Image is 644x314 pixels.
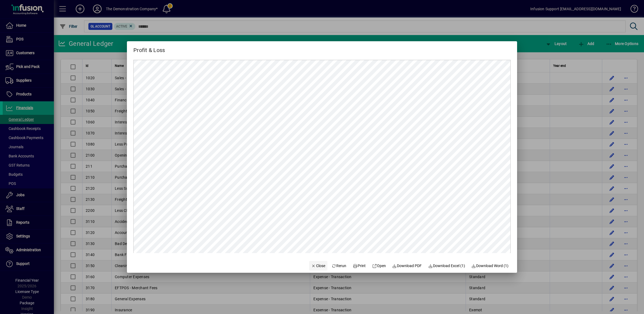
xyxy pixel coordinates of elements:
span: Download PDF [392,263,422,269]
span: Print [353,263,366,269]
h2: Profit & Loss [127,41,171,54]
span: Open [372,263,386,269]
button: Download Excel (1) [426,261,467,271]
span: Rerun [332,263,347,269]
button: Download Word (1) [469,261,511,271]
a: Open [370,261,388,271]
span: Download Excel (1) [428,263,465,269]
span: Download Word (1) [472,263,509,269]
a: Download PDF [390,261,424,271]
button: Close [309,261,327,271]
button: Print [351,261,368,271]
span: Close [311,263,325,269]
